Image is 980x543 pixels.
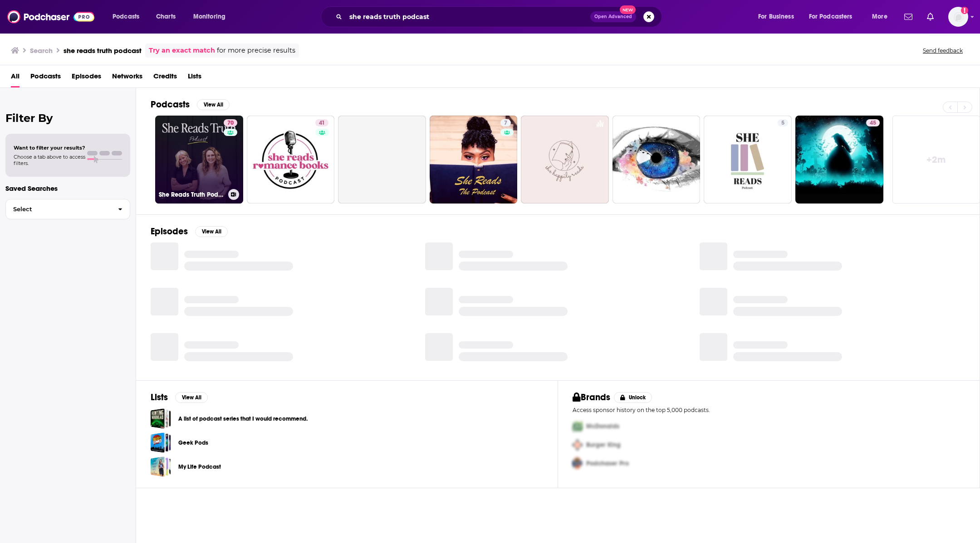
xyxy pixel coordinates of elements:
[195,226,228,237] button: View All
[961,7,968,14] svg: Add a profile image
[6,206,111,212] span: Select
[106,10,151,24] button: open menu
[197,99,230,110] button: View All
[178,438,208,448] a: Geek Pods
[614,392,652,403] button: Unlock
[586,441,621,449] span: Burger King
[151,99,230,110] a: PodcastsView All
[866,10,899,24] button: open menu
[151,408,171,429] a: A list of podcast series that I would recommend.
[178,414,308,424] a: A list of podcast series that I would recommend.
[5,112,130,125] h2: Filter By
[217,45,295,56] span: for more precise results
[594,15,632,19] span: Open Advanced
[30,46,53,55] h3: Search
[346,10,590,24] input: Search podcasts, credits, & more...
[758,10,794,23] span: For Business
[803,10,866,24] button: open menu
[155,116,243,204] a: 70She Reads Truth Podcast
[150,10,181,24] a: Charts
[573,392,610,403] h2: Brands
[193,10,225,23] span: Monitoring
[866,119,880,126] a: 45
[586,422,619,430] span: McDonalds
[149,45,215,56] a: Try an exact match
[153,69,177,87] a: Credits
[151,392,168,403] h2: Lists
[112,69,142,87] a: Networks
[920,47,965,54] button: Send feedback
[156,10,176,23] span: Charts
[14,154,85,166] span: Choose a tab above to access filters.
[64,46,142,55] h3: she reads truth podcast
[948,7,968,27] span: Logged in as ZoeJethani
[224,119,237,126] a: 70
[151,392,208,403] a: ListsView All
[187,10,237,24] button: open menu
[901,9,916,24] a: Show notifications dropdown
[188,69,201,87] a: Lists
[809,10,853,23] span: For Podcasters
[781,119,784,128] span: 5
[569,417,586,436] img: First Pro Logo
[72,69,101,87] a: Episodes
[7,8,94,25] img: Podchaser - Follow, Share and Rate Podcasts
[247,116,335,204] a: 41
[329,6,671,27] div: Search podcasts, credits, & more...
[151,226,188,237] h2: Episodes
[11,69,20,87] a: All
[5,199,130,219] button: Select
[778,119,788,126] a: 5
[795,116,883,204] a: 45
[30,69,61,87] a: Podcasts
[872,10,887,23] span: More
[948,7,968,27] button: Show profile menu
[159,191,225,199] h3: She Reads Truth Podcast
[151,432,171,453] a: Geek Pods
[151,99,190,110] h2: Podcasts
[151,226,228,237] a: EpisodesView All
[14,145,85,151] span: Want to filter your results?
[573,407,965,413] p: Access sponsor history on the top 5,000 podcasts.
[569,454,586,473] img: Third Pro Logo
[586,460,629,467] span: Podchaser Pro
[178,462,221,472] a: My Life Podcast
[175,392,208,403] button: View All
[704,116,792,204] a: 5
[5,184,130,193] p: Saved Searches
[227,119,234,128] span: 70
[569,436,586,454] img: Second Pro Logo
[504,119,507,128] span: 7
[113,10,139,23] span: Podcasts
[752,10,805,24] button: open menu
[948,7,968,27] img: User Profile
[315,119,328,126] a: 41
[430,116,518,204] a: 7
[319,119,325,128] span: 41
[151,456,171,477] a: My Life Podcast
[620,5,636,14] span: New
[590,11,636,22] button: Open AdvancedNew
[870,119,876,128] span: 45
[500,119,511,126] a: 7
[923,9,937,24] a: Show notifications dropdown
